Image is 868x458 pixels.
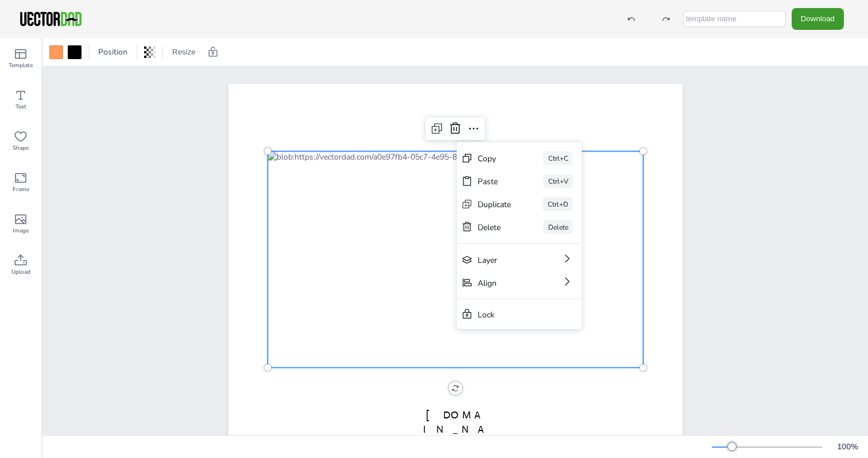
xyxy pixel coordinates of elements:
[478,222,511,232] div: Delete
[15,102,26,111] span: Text
[13,226,29,235] span: Image
[544,220,573,234] div: Delete
[96,46,130,57] span: Position
[423,409,487,450] span: [DOMAIN_NAME]
[168,43,200,61] button: Resize
[13,143,29,153] span: Shape
[544,152,573,165] div: Ctrl+C
[478,277,529,288] div: Align
[478,199,511,209] div: Duplicate
[9,61,33,70] span: Template
[544,174,573,188] div: Ctrl+V
[543,197,573,211] div: Ctrl+D
[478,254,529,265] div: Layer
[13,185,29,194] span: Frame
[792,8,844,29] button: Download
[683,11,786,27] input: template name
[478,176,511,187] div: Paste
[478,153,511,164] div: Copy
[834,441,861,452] div: 100 %
[11,267,30,277] span: Upload
[18,10,83,28] img: VectorDad-1.png
[478,309,545,320] div: Lock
